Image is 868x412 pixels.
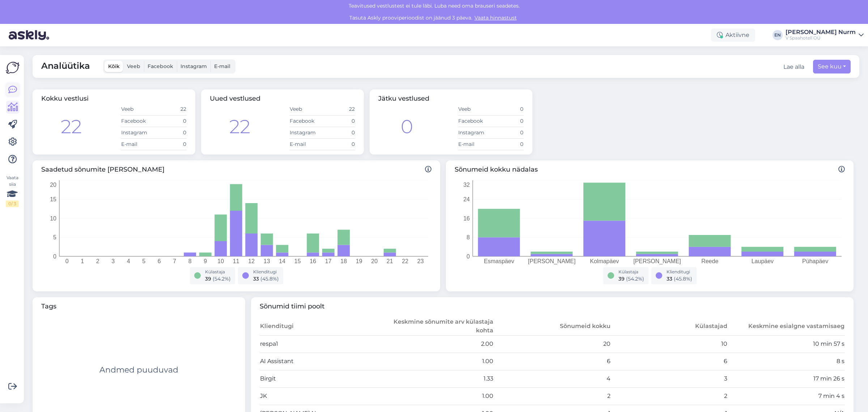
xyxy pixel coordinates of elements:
[289,127,322,138] td: Instagram
[472,14,519,21] a: Vaata hinnastust
[491,138,524,150] td: 0
[205,276,211,282] span: 39
[467,253,470,259] tspan: 0
[210,94,260,102] span: Uued vestlused
[248,258,255,264] tspan: 12
[802,258,828,264] tspan: Pühapäev
[127,63,140,70] span: Veeb
[322,104,355,115] td: 22
[590,258,619,264] tspan: Kolmapäev
[154,138,187,150] td: 0
[491,115,524,127] td: 0
[728,387,845,405] td: 7 min 4 s
[294,258,301,264] tspan: 15
[611,387,728,405] td: 2
[180,63,207,70] span: Instagram
[6,61,20,75] img: Askly Logo
[376,353,494,370] td: 1.00
[378,94,429,102] span: Jätku vestlused
[65,258,69,264] tspan: 0
[728,353,845,370] td: 8 s
[260,370,377,387] td: Birgit
[611,317,728,336] th: Külastajad
[260,387,377,405] td: JK
[711,29,755,42] div: Aktiivne
[783,63,804,71] button: Lae alla
[728,335,845,353] td: 10 min 57 s
[728,370,845,387] td: 17 min 26 s
[626,276,644,282] span: ( 54.2 %)
[417,258,424,264] tspan: 23
[463,181,470,188] tspan: 32
[340,258,347,264] tspan: 18
[484,258,514,264] tspan: Esmaspäev
[491,127,524,138] td: 0
[322,115,355,127] td: 0
[260,302,845,311] span: Sõnumid tiimi poolt
[289,104,322,115] td: Veeb
[142,258,145,264] tspan: 5
[121,104,154,115] td: Veeb
[41,59,90,73] span: Analüütika
[786,35,856,41] div: V Spaahotell OÜ
[463,215,470,221] tspan: 16
[458,127,491,138] td: Instagram
[402,258,408,264] tspan: 22
[154,115,187,127] td: 0
[127,258,130,264] tspan: 4
[674,276,692,282] span: ( 45.8 %)
[752,258,774,264] tspan: Laupäev
[260,353,377,370] td: AI Assistant
[6,175,19,207] div: Vaata siia
[121,127,154,138] td: Instagram
[154,104,187,115] td: 22
[458,115,491,127] td: Facebook
[786,29,856,35] div: [PERSON_NAME] Nurm
[701,258,718,264] tspan: Reede
[6,201,19,207] div: 0 / 3
[260,276,279,282] span: ( 45.8 %)
[667,269,692,275] div: Klienditugi
[310,258,316,264] tspan: 16
[264,258,270,264] tspan: 13
[611,370,728,387] td: 3
[528,258,576,265] tspan: [PERSON_NAME]
[61,113,82,141] div: 22
[41,302,237,311] span: Tags
[387,258,393,264] tspan: 21
[458,104,491,115] td: Veeb
[253,269,279,275] div: Klienditugi
[494,387,611,405] td: 2
[633,258,681,265] tspan: [PERSON_NAME]
[813,60,851,73] button: See kuu
[96,258,99,264] tspan: 2
[53,253,56,259] tspan: 0
[41,94,89,102] span: Kokku vestlusi
[401,113,413,141] div: 0
[376,317,494,336] th: Keskmine sõnumite arv külastaja kohta
[81,258,84,264] tspan: 1
[667,276,672,282] span: 33
[41,165,431,175] span: Saadetud sõnumite [PERSON_NAME]
[217,258,224,264] tspan: 10
[53,234,56,240] tspan: 5
[611,353,728,370] td: 6
[376,335,494,353] td: 2.00
[204,258,207,264] tspan: 9
[463,196,470,202] tspan: 24
[611,335,728,353] td: 10
[773,30,783,40] div: EN
[253,276,259,282] span: 33
[50,196,56,202] tspan: 15
[728,317,845,336] th: Keskmine esialgne vastamisaeg
[50,215,56,221] tspan: 10
[786,29,864,41] a: [PERSON_NAME] NurmV Spaahotell OÜ
[491,104,524,115] td: 0
[494,370,611,387] td: 4
[458,138,491,150] td: E-mail
[108,63,120,70] span: Kõik
[121,138,154,150] td: E-mail
[371,258,378,264] tspan: 20
[618,269,644,275] div: Külastaja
